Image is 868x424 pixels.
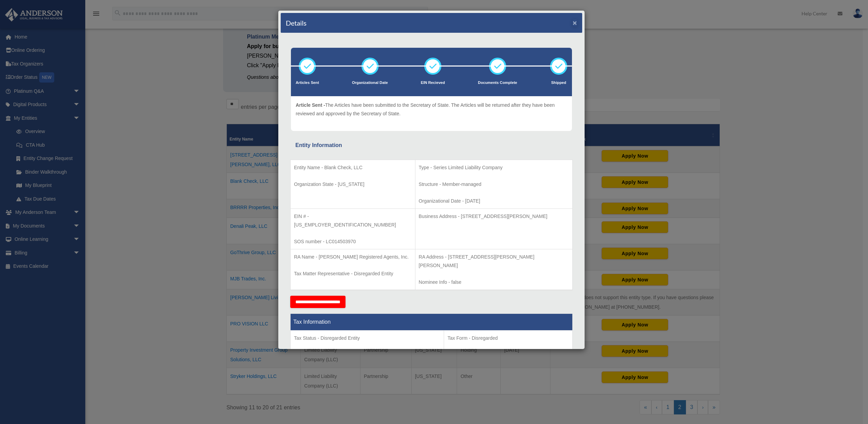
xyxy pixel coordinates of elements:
p: RA Name - [PERSON_NAME] Registered Agents, Inc. [294,253,412,261]
p: Entity Name - Blank Check, LLC [294,163,412,172]
p: EIN # - [US_EMPLOYER_IDENTIFICATION_NUMBER] [294,212,412,229]
p: Structure - Member-managed [419,180,569,189]
div: Entity Information [295,141,568,150]
p: Organizational Date [352,79,388,86]
h4: Details [286,18,307,28]
p: The Articles have been submitted to the Secretary of State. The Articles will be returned after t... [296,101,567,118]
p: Business Address - [STREET_ADDRESS][PERSON_NAME] [419,212,569,221]
p: Nominee Info - false [419,278,569,287]
p: EIN Recieved [421,79,445,86]
p: Tax Matter Representative - Disregarded Entity [294,269,412,278]
p: Shipped [550,79,567,86]
p: RA Address - [STREET_ADDRESS][PERSON_NAME][PERSON_NAME] [419,253,569,269]
p: Organizational Date - [DATE] [419,197,569,205]
p: Articles Sent [296,79,319,86]
p: Tax Form - Disregarded [447,334,569,342]
p: Tax Status - Disregarded Entity [294,334,440,342]
span: Article Sent - [296,102,325,108]
p: Organization State - [US_STATE] [294,180,412,189]
p: SOS number - LC014503970 [294,237,412,246]
td: Tax Period Type - Calendar Year [291,331,444,381]
button: × [573,19,577,26]
p: Type - Series Limited Liability Company [419,163,569,172]
th: Tax Information [291,314,573,331]
p: Documents Complete [478,79,517,86]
